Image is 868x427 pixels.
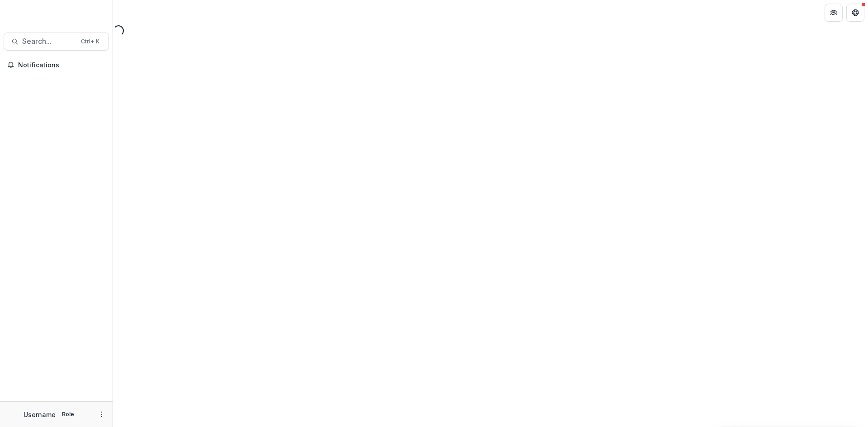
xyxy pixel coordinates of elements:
p: Username [24,410,56,419]
button: Partners [825,4,843,22]
span: Notifications [18,61,105,69]
button: Notifications [4,58,109,72]
button: More [96,409,107,420]
button: Get Help [846,4,864,22]
button: Search... [4,33,109,51]
div: Ctrl + K [79,37,101,47]
span: Search... [22,37,75,46]
p: Role [59,410,77,418]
